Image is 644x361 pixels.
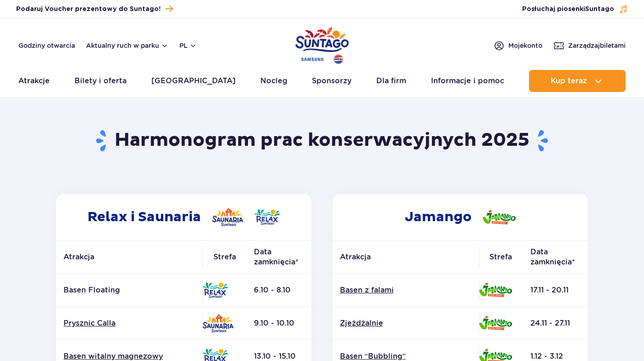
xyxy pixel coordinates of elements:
[522,5,628,14] button: Posłuchaj piosenkiSuntago
[247,307,311,340] td: 9.10 - 10.10
[18,41,75,50] a: Godziny otwarcia
[179,41,197,50] button: pl
[340,318,471,328] a: Zjeżdżalnie
[63,285,195,295] p: Basen Floating
[529,70,626,92] button: Kup teraz
[86,42,168,49] button: Aktualny ruch w parku
[202,282,228,298] img: Relax
[18,70,50,92] a: Atrakcje
[202,241,247,274] th: Strefa
[483,210,516,224] img: Jamango
[75,70,126,92] a: Bilety i oferta
[376,70,406,92] a: Dla firm
[63,318,195,328] a: Prysznic Calla
[340,285,471,295] a: Basen z falami
[212,208,243,226] img: Saunaria
[333,241,479,274] th: Atrakcja
[523,241,588,274] th: Data zamknięcia*
[523,274,588,307] td: 17.11 - 20.11
[56,194,311,240] h2: Relax i Saunaria
[16,3,173,15] a: Podaruj Voucher prezentowy do Suntago!
[494,40,542,51] a: Mojekonto
[254,209,280,225] img: Relax
[479,283,512,297] img: Jamango
[295,23,349,65] a: Park of Poland
[16,5,161,14] span: Podaruj Voucher prezentowy do Suntago!
[53,129,592,153] h1: Harmonogram prac konserwacyjnych 2025
[479,316,512,330] img: Jamango
[312,70,351,92] a: Sponsorzy
[553,40,626,51] a: Zarządzajbiletami
[431,70,504,92] a: Informacje i pomoc
[247,241,311,274] th: Data zamknięcia*
[508,41,542,50] span: Moje konto
[333,194,588,240] h2: Jamango
[202,314,234,332] img: Saunaria
[56,241,202,274] th: Atrakcja
[247,274,311,307] td: 6.10 - 8.10
[479,241,523,274] th: Strefa
[523,307,588,340] td: 24.11 - 27.11
[522,5,614,14] span: Posłuchaj piosenki
[585,6,614,12] span: Suntago
[568,41,626,50] span: Zarządzaj biletami
[151,70,236,92] a: [GEOGRAPHIC_DATA]
[551,77,587,85] span: Kup teraz
[260,70,287,92] a: Nocleg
